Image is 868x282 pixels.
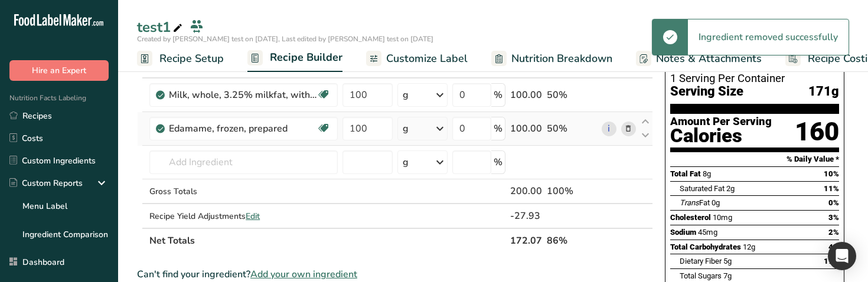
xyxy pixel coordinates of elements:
[366,45,468,72] a: Customize Label
[670,228,696,237] span: Sodium
[698,228,717,237] span: 45mg
[670,242,741,251] span: Total Carbohydrates
[137,34,433,44] span: Created by [PERSON_NAME] test on [DATE], Last edited by [PERSON_NAME] test on [DATE]
[723,271,732,280] span: 7g
[828,213,839,222] span: 3%
[137,45,224,72] a: Recipe Setup
[508,228,544,253] th: 172.07
[547,88,597,102] div: 50%
[386,51,468,67] span: Customize Label
[137,17,185,38] div: test1
[688,19,849,55] div: Ingredient removed successfully
[726,184,735,193] span: 2g
[403,155,409,169] div: g
[510,209,542,223] div: -27.93
[510,184,542,198] div: 200.00
[680,198,699,207] i: Trans
[828,228,839,237] span: 2%
[247,44,342,73] a: Recipe Builder
[680,271,722,280] span: Total Sugars
[510,88,542,102] div: 100.00
[403,88,409,102] div: g
[824,169,839,178] span: 10%
[680,198,710,207] span: Fat
[828,198,839,207] span: 0%
[656,51,762,67] span: Notes & Attachments
[670,116,772,127] div: Amount Per Serving
[544,228,599,253] th: 86%
[670,127,772,145] div: Calories
[828,242,856,270] div: Open Intercom Messenger
[824,257,839,265] span: 17%
[147,228,508,253] th: Net Totals
[169,88,316,102] div: Milk, whole, 3.25% milkfat, without added vitamin A and [MEDICAL_DATA]
[795,116,839,147] div: 160
[670,169,701,178] span: Total Fat
[149,210,338,222] div: Recipe Yield Adjustments
[159,51,224,67] span: Recipe Setup
[547,184,597,198] div: 100%
[703,169,711,178] span: 8g
[149,150,338,174] input: Add Ingredient
[246,211,260,222] span: Edit
[680,257,722,265] span: Dietary Fiber
[712,198,720,207] span: 0g
[403,122,409,136] div: g
[149,185,338,198] div: Gross Totals
[270,50,342,65] span: Recipe Builder
[9,177,83,189] div: Custom Reports
[670,84,743,99] span: Serving Size
[670,73,839,84] div: 1 Serving Per Container
[250,267,357,281] span: Add your own ingredient
[723,257,732,265] span: 5g
[511,51,612,67] span: Nutrition Breakdown
[824,184,839,193] span: 11%
[670,152,839,166] section: % Daily Value *
[9,60,109,81] button: Hire an Expert
[713,213,732,222] span: 10mg
[510,122,542,136] div: 100.00
[670,213,711,222] span: Cholesterol
[602,122,616,136] a: i
[808,84,839,99] span: 171g
[169,122,316,136] div: Edamame, frozen, prepared
[547,122,597,136] div: 50%
[491,45,612,72] a: Nutrition Breakdown
[137,267,653,281] div: Can't find your ingredient?
[680,184,725,193] span: Saturated Fat
[743,242,755,251] span: 12g
[636,45,762,72] a: Notes & Attachments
